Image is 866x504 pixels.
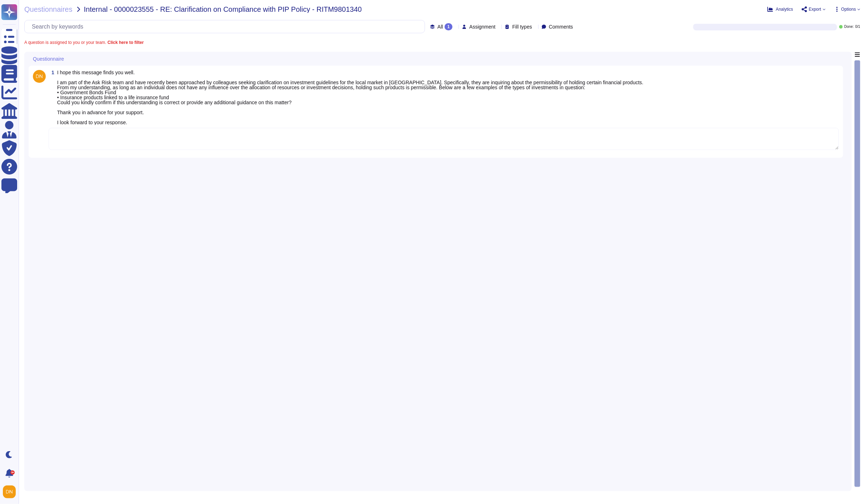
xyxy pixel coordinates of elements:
img: user [33,70,46,83]
input: Search by keywords [28,20,425,33]
b: Click here to filter [106,40,144,45]
img: user [3,485,16,498]
span: A question is assigned to you or your team. [24,40,144,45]
span: 0 / 1 [855,25,860,29]
span: I hope this message finds you well. I am part of the Ask Risk team and have recently been approac... [57,70,643,125]
span: Export [809,7,821,11]
span: Options [841,7,856,11]
button: Analytics [767,6,793,12]
span: Done: [844,25,854,29]
button: user [1,484,21,500]
span: Assignment [469,24,495,29]
span: Questionnaire [33,56,64,61]
div: 9+ [10,470,15,475]
span: Analytics [776,7,793,11]
span: All [437,24,443,29]
span: Questionnaires [24,6,73,13]
span: Internal - 0000023555 - RE: Clarification on Compliance with PIP Policy - RITM9801340 [84,6,362,13]
span: 1 [49,70,54,75]
div: 1 [445,23,453,30]
span: Fill types [512,24,532,29]
span: Comments [549,24,573,29]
